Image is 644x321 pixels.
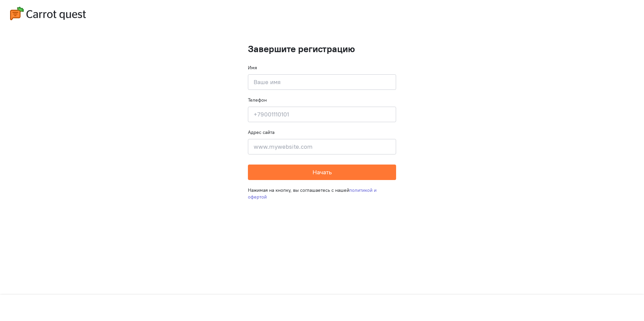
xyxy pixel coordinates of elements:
label: Адрес сайта [248,129,275,136]
label: Имя [248,64,257,71]
span: Начать [313,168,332,176]
a: политикой и офертой [248,187,377,200]
div: Нажимая на кнопку, вы соглашаетесь с нашей [248,180,396,207]
input: www.mywebsite.com [248,139,396,154]
button: Начать [248,165,396,180]
img: carrot-quest-logo.svg [10,7,86,20]
label: Телефон [248,97,267,103]
input: +79001110101 [248,107,396,122]
input: Ваше имя [248,74,396,90]
h1: Завершите регистрацию [248,44,396,54]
